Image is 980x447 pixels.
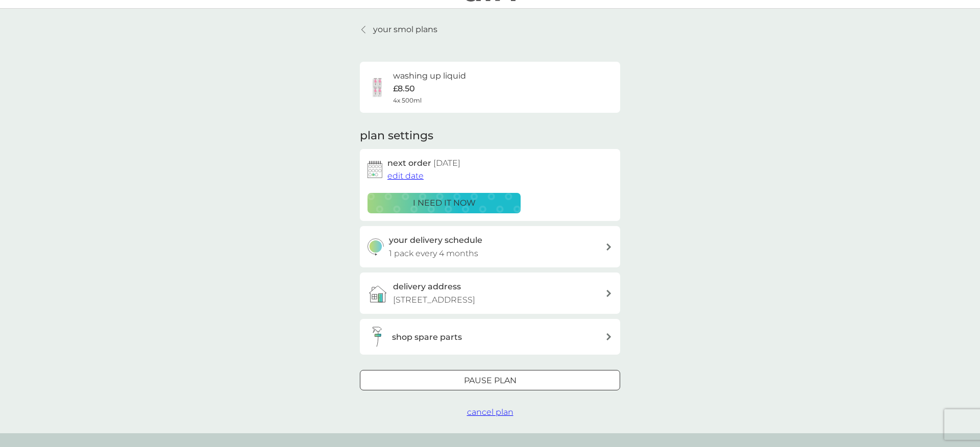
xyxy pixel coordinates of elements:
p: your smol plans [373,23,437,36]
p: 1 pack every 4 months [389,247,478,260]
h3: your delivery schedule [389,234,482,247]
span: edit date [387,171,424,181]
button: cancel plan [467,406,513,419]
h2: plan settings [360,128,433,144]
button: your delivery schedule1 pack every 4 months [360,226,620,267]
span: [DATE] [433,158,460,168]
p: Pause plan [464,374,517,387]
span: cancel plan [467,407,513,417]
h3: delivery address [393,280,461,293]
a: your smol plans [360,23,437,36]
h6: washing up liquid [393,69,466,83]
button: shop spare parts [360,319,620,355]
img: washing up liquid [367,77,388,97]
a: delivery address[STREET_ADDRESS] [360,272,620,314]
p: i need it now [413,196,476,210]
p: [STREET_ADDRESS] [393,293,475,307]
button: i need it now [367,193,521,213]
h2: next order [387,157,460,170]
span: 4x 500ml [393,95,422,105]
button: Pause plan [360,370,620,390]
button: edit date [387,169,424,183]
h3: shop spare parts [392,331,462,344]
p: £8.50 [393,82,415,95]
